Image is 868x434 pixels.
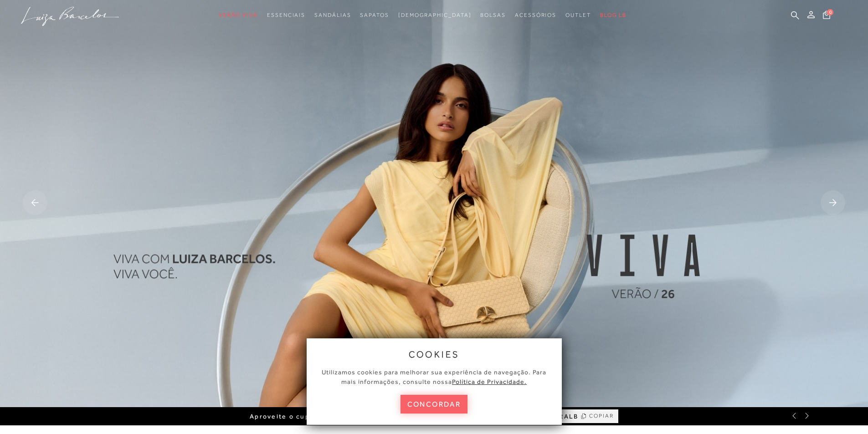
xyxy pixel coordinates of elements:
[827,9,833,15] span: 0
[600,12,627,18] span: BLOG LB
[515,12,556,18] span: Acessórios
[267,7,305,24] a: noSubCategoriesText
[314,12,351,18] span: Sandálias
[267,12,305,18] span: Essenciais
[398,7,472,24] a: noSubCategoriesText
[565,12,591,18] span: Outlet
[314,7,351,24] a: noSubCategoriesText
[250,413,396,420] span: Aproveite o cupom de primeira compra
[820,10,833,22] button: 0
[401,395,468,414] button: concordar
[480,12,506,18] span: Bolsas
[565,7,591,24] a: noSubCategoriesText
[515,7,556,24] a: noSubCategoriesText
[452,378,527,385] a: Política de Privacidade.
[360,12,389,18] span: Sapatos
[600,7,627,24] a: BLOG LB
[360,7,389,24] a: noSubCategoriesText
[589,412,614,420] span: COPIAR
[322,368,546,385] span: Utilizamos cookies para melhorar sua experiência de navegação. Para mais informações, consulte nossa
[409,349,460,359] span: cookies
[219,7,258,24] a: noSubCategoriesText
[219,12,258,18] span: Verão Viva
[480,7,506,24] a: noSubCategoriesText
[398,12,472,18] span: [DEMOGRAPHIC_DATA]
